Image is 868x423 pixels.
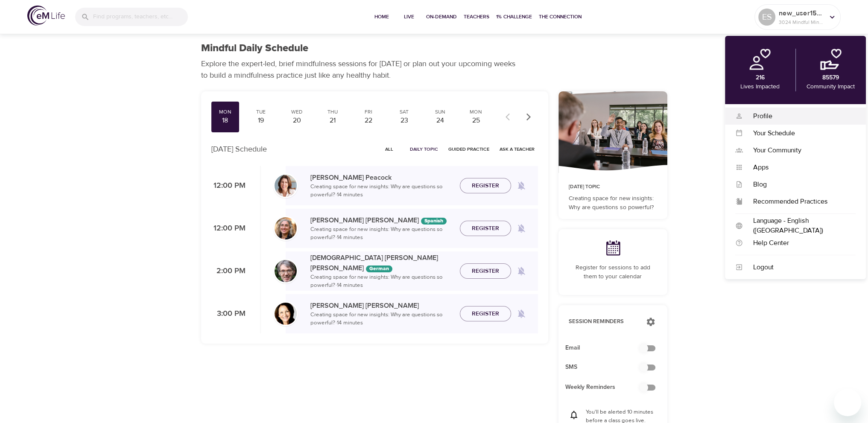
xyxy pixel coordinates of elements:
div: Mon [215,108,236,116]
p: [PERSON_NAME] [PERSON_NAME] [310,300,453,311]
p: [PERSON_NAME] [PERSON_NAME] [310,215,453,225]
p: Creating space for new insights: Why are questions so powerful? · 14 minutes [310,311,453,327]
span: Register [472,181,499,191]
div: 18 [215,116,236,125]
div: Sat [394,108,415,116]
p: [DATE] Topic [569,183,657,191]
p: Creating space for new insights: Why are questions so powerful? · 14 minutes [310,225,453,242]
p: Explore the expert-led, brief mindfulness sessions for [DATE] or plan out your upcoming weeks to ... [201,58,521,81]
p: Register for sessions to add them to your calendar [569,263,657,281]
span: On-Demand [426,12,457,21]
span: Remind me when a class goes live every Monday at 3:00 PM [511,303,532,324]
p: new_user1584044584 [779,8,824,18]
span: Remind me when a class goes live every Monday at 12:00 PM [511,218,532,239]
div: Mon [465,108,487,116]
span: The Connection [539,12,582,21]
p: Creating space for new insights: Why are questions so powerful? · 14 minutes [310,183,453,199]
span: All [379,145,400,153]
p: Lives Impacted [740,82,780,91]
p: Creating space for new insights: Why are questions so powerful? [569,194,657,212]
div: The episodes in this programs will be in German [366,265,392,272]
span: Remind me when a class goes live every Monday at 12:00 PM [511,175,532,196]
div: Help Center [743,238,856,248]
div: Wed [286,108,307,116]
span: Register [472,223,499,234]
p: 12:00 PM [211,223,245,234]
span: Email [565,344,647,353]
img: logo [27,6,65,26]
span: Remind me when a class goes live every Monday at 2:00 PM [511,261,532,281]
div: Tue [250,108,272,116]
img: personal.png [749,49,771,70]
p: Community Impact [807,82,855,91]
span: Teachers [464,12,489,21]
h1: Mindful Daily Schedule [201,42,308,55]
div: 25 [465,116,487,125]
span: Daily Topic [410,145,438,153]
button: Register [460,221,511,236]
img: Susan_Peacock-min.jpg [275,175,297,197]
div: 21 [322,116,343,125]
span: Home [371,12,392,21]
p: 3:00 PM [211,308,245,320]
div: Language - English ([GEOGRAPHIC_DATA]) [743,216,856,236]
button: Guided Practice [445,143,493,156]
button: Register [460,178,511,194]
div: 22 [358,116,379,125]
span: Guided Practice [448,145,489,153]
img: community.png [820,49,842,70]
span: 1% Challenge [496,12,532,21]
input: Find programs, teachers, etc... [93,8,188,26]
p: [DATE] Schedule [211,143,267,155]
iframe: Button to launch messaging window [834,389,861,416]
div: 20 [286,116,307,125]
span: Live [399,12,419,21]
div: Your Schedule [743,128,856,138]
img: Laurie_Weisman-min.jpg [275,303,297,325]
div: Your Community [743,146,856,155]
span: SMS [565,363,647,372]
button: Register [460,306,511,322]
p: 3024 Mindful Minutes [779,18,824,26]
img: Christian%20L%C3%BCtke%20W%C3%B6stmann.png [275,260,297,282]
p: Creating space for new insights: Why are questions so powerful? · 14 minutes [310,273,453,290]
p: 2:00 PM [211,265,245,277]
p: 12:00 PM [211,180,245,192]
div: Thu [322,108,343,116]
img: Maria%20Alonso%20Martinez.png [275,217,297,239]
button: Ask a Teacher [496,143,538,156]
div: Profile [743,111,856,121]
div: Recommended Practices [743,197,856,207]
p: 216 [756,73,765,82]
div: Fri [358,108,379,116]
div: 24 [430,116,451,125]
div: Apps [743,163,856,172]
p: [DEMOGRAPHIC_DATA] [PERSON_NAME] [PERSON_NAME] [310,253,453,273]
div: Sun [430,108,451,116]
p: [PERSON_NAME] Peacock [310,172,453,183]
span: Ask a Teacher [500,145,535,153]
button: All [376,143,403,156]
span: Weekly Reminders [565,383,647,392]
button: Register [460,263,511,279]
button: Daily Topic [406,143,441,156]
p: 85579 [822,73,839,82]
div: Blog [743,180,856,190]
div: 19 [250,116,272,125]
div: 23 [394,116,415,125]
div: ES [758,9,775,26]
span: Register [472,266,499,277]
div: Logout [743,263,856,272]
span: Register [472,309,499,319]
div: The episodes in this programs will be in Spanish [421,218,447,225]
p: Session Reminders [569,318,637,326]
